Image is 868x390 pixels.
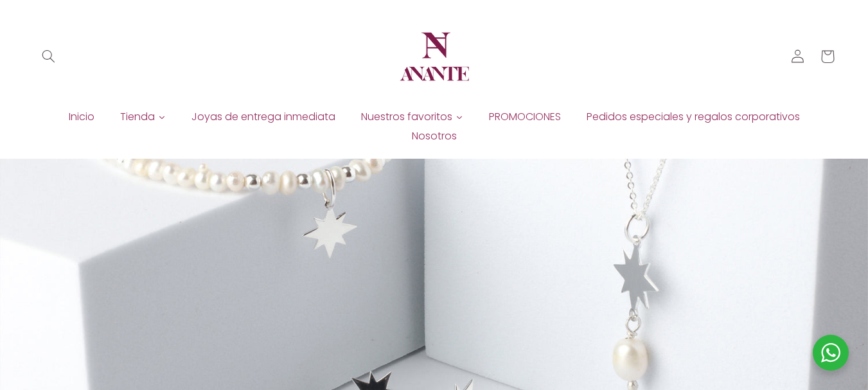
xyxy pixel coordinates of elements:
[348,107,476,127] a: Nuestros favoritos
[476,107,574,127] a: PROMOCIONES
[179,107,348,127] a: Joyas de entrega inmediata
[361,110,452,124] span: Nuestros favoritos
[191,110,335,124] span: Joyas de entrega inmediata
[489,110,561,124] span: PROMOCIONES
[412,129,457,143] span: Nosotros
[396,18,473,95] img: Anante Joyería | Diseño en plata y oro
[34,42,64,71] summary: Búsqueda
[574,107,813,127] a: Pedidos especiales y regalos corporativos
[107,107,179,127] a: Tienda
[69,110,94,124] span: Inicio
[56,107,107,127] a: Inicio
[587,110,800,124] span: Pedidos especiales y regalos corporativos
[399,127,470,146] a: Nosotros
[391,13,478,100] a: Anante Joyería | Diseño en plata y oro
[120,110,155,124] span: Tienda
